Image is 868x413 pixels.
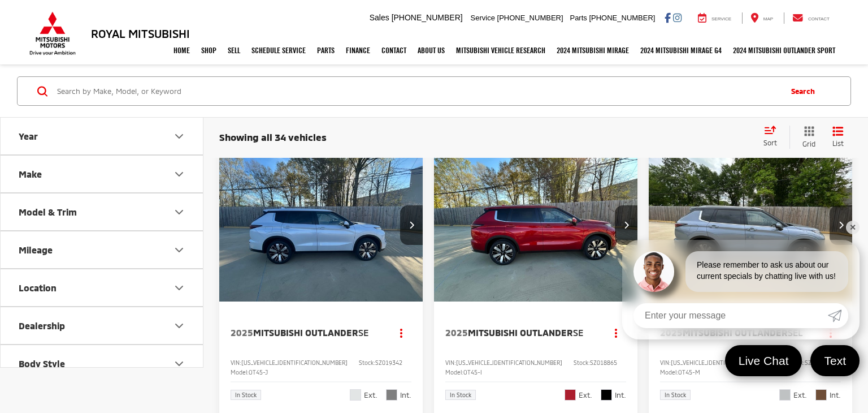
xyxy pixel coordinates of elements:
[828,303,848,328] a: Submit
[235,392,257,398] span: In Stock
[445,359,456,366] span: VIN:
[350,389,361,401] span: White Diamond
[340,36,376,64] a: Finance
[241,359,348,366] span: [US_VEHICLE_IDENTIFICATION_NUMBER]
[172,205,186,219] div: Model & Trim
[219,131,327,143] span: Showing all 34 vehicles
[780,77,831,105] button: Search
[1,269,204,306] button: LocationLocation
[832,139,844,148] span: List
[779,389,791,401] span: Moonstone Gray Metallic/Black Roof
[222,36,246,64] a: Sell
[231,359,241,366] span: VIN:
[253,327,358,338] span: Mitsubishi Outlander
[27,11,78,55] img: Mitsubishi
[742,12,782,24] a: Map
[1,193,204,230] button: Model & TrimModel & Trim
[311,36,340,64] a: Parts: Opens in a new tab
[615,205,637,245] button: Next image
[392,323,411,343] button: Actions
[633,251,674,292] img: Agent profile photo
[711,16,731,21] span: Service
[665,392,686,398] span: In Stock
[830,205,852,245] button: Next image
[758,126,789,148] button: Select sort value
[830,390,841,401] span: Int.
[725,345,802,376] a: Live Chat
[660,359,671,366] span: VIN:
[671,359,777,366] span: [US_VEHICLE_IDENTIFICATION_NUMBER]
[376,36,412,64] a: Contact
[727,36,841,64] a: 2024 Mitsubishi Outlander SPORT
[219,148,424,302] img: 2025 Mitsubishi Outlander SE
[1,231,204,268] button: MileageMileage
[400,390,411,401] span: Int.
[433,148,639,302] div: 2025 Mitsubishi Outlander SE 0
[370,13,389,22] span: Sales
[601,389,612,401] span: Black
[733,353,795,368] span: Live Chat
[551,36,635,64] a: 2024 Mitsubishi Mirage
[660,369,678,376] span: Model:
[678,369,700,376] span: OT45-M
[763,139,777,147] span: Sort
[364,390,377,401] span: Ext.
[450,392,471,398] span: In Stock
[231,369,249,376] span: Model:
[573,327,583,338] span: SE
[818,353,852,368] span: Text
[445,326,595,339] a: 2025Mitsubishi OutlanderSE
[689,12,740,24] a: Service
[172,319,186,333] div: Dealership
[231,327,253,338] span: 2025
[648,148,853,302] a: 2025 Mitsubishi Outlander SEL2025 Mitsubishi Outlander SEL2025 Mitsubishi Outlander SEL2025 Mitsu...
[808,16,830,21] span: Contact
[19,244,53,255] div: Mileage
[606,323,626,343] button: Actions
[19,206,77,217] div: Model & Trim
[1,345,204,382] button: Body StyleBody Style
[56,78,780,105] input: Search by Make, Model, or Keyword
[392,13,463,22] span: [PHONE_NUMBER]
[463,369,482,376] span: OT45-I
[633,303,828,328] input: Enter your message
[196,36,222,64] a: Shop
[231,326,380,339] a: 2025Mitsubishi OutlanderSE
[433,148,639,302] img: 2025 Mitsubishi Outlander SE
[802,139,815,149] span: Grid
[168,36,196,64] a: Home
[1,118,204,154] button: YearYear
[445,327,468,338] span: 2025
[815,389,827,401] span: Brick Brown
[784,12,838,24] a: Contact
[246,36,311,64] a: Schedule Service: Opens in a new tab
[635,36,727,64] a: 2024 Mitsubishi Mirage G4
[19,358,65,369] div: Body Style
[400,328,402,337] span: dropdown dots
[1,156,204,192] button: MakeMake
[19,131,38,141] div: Year
[665,13,671,22] a: Facebook: Click to visit our Facebook page
[615,390,626,401] span: Int.
[574,359,590,366] span: Stock:
[615,328,617,337] span: dropdown dots
[450,36,551,64] a: Mitsubishi Vehicle Research
[375,359,402,366] span: SZ019342
[219,148,424,302] div: 2025 Mitsubishi Outlander SE 0
[824,126,852,149] button: List View
[579,390,592,401] span: Ext.
[172,130,186,143] div: Year
[172,167,186,181] div: Make
[805,359,832,366] span: SZ023634
[400,205,423,245] button: Next image
[445,369,463,376] span: Model:
[358,327,368,338] span: SE
[172,281,186,295] div: Location
[19,320,65,331] div: Dealership
[793,390,807,401] span: Ext.
[685,251,848,292] div: Please remember to ask us about our current specials by chatting live with us!
[91,27,190,40] h3: Royal Mitsubishi
[810,345,860,376] a: Text
[497,14,563,22] span: [PHONE_NUMBER]
[19,282,57,293] div: Location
